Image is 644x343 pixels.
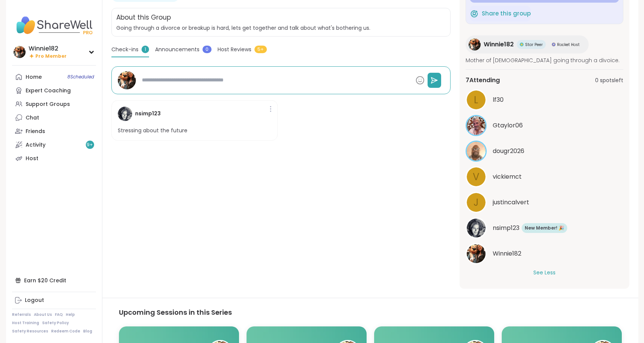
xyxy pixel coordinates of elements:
img: ShareWell Logomark [470,9,479,18]
h2: About this Group [116,13,171,23]
p: Stressing about the future [118,127,187,135]
img: Winnie182 [467,244,486,263]
span: v [473,170,480,184]
img: ShareWell Nav Logo [12,12,96,38]
span: Share this group [482,9,531,18]
a: Activity9+ [12,138,96,152]
a: Winnie182Winnie182Star PeerStar PeerRocket HostRocket Host [466,35,589,54]
a: Chat [12,111,96,124]
span: 9 + [87,142,93,148]
img: Winnie182 [469,38,481,51]
span: l [474,93,478,107]
a: llf30 [466,89,623,110]
img: nsimp123 [467,219,486,237]
span: Going through a divorce or breakup is hard, lets get together and talk about what's bothering us. [116,24,446,32]
span: dougr2026 [493,147,524,156]
a: jjustincalvert [466,192,623,213]
button: Share this group [470,6,531,21]
a: Gtaylor06Gtaylor06 [466,115,623,136]
span: Announcements [155,46,199,54]
span: Rocket Host [557,42,580,47]
img: Star Peer [520,43,524,46]
div: Chat [26,114,39,122]
span: Winnie182 [484,40,514,49]
span: nsimp123 [493,224,519,233]
div: Expert Coaching [26,87,71,95]
a: Safety Resources [12,329,48,334]
div: Home [26,73,42,81]
h4: nsimp123 [135,110,161,118]
span: Gtaylor06 [493,121,523,130]
a: Host Training [12,320,39,326]
span: lf30 [493,95,504,104]
a: dougr2026dougr2026 [466,141,623,162]
img: Gtaylor06 [467,116,486,135]
div: Support Groups [26,101,70,108]
div: Host [26,155,38,162]
div: Earn $20 Credit [12,274,96,287]
div: Activity [26,141,46,149]
span: Star Peer [525,42,543,47]
span: justincalvert [493,198,529,207]
a: Logout [12,294,96,307]
a: Friends [12,124,96,138]
span: Host Reviews [218,46,251,54]
img: nsimp123 [118,107,132,121]
img: Rocket Host [552,43,556,46]
a: Help [66,312,75,317]
a: Expert Coaching [12,84,96,97]
button: See Less [533,269,556,277]
span: vickiemct [493,172,522,181]
a: Redeem Code [51,329,80,334]
a: Safety Policy [42,320,69,326]
h3: Upcoming Sessions in this Series [119,307,622,317]
span: 7 Attending [466,76,500,85]
a: vvickiemct [466,166,623,187]
div: Friends [26,128,45,135]
span: New Member! 🎉 [525,225,564,231]
span: 5+ [254,46,267,53]
div: Logout [25,297,44,304]
span: Pro Member [35,53,67,60]
a: About Us [34,312,52,317]
a: Blog [83,329,92,334]
img: Winnie182 [118,71,136,89]
a: Referrals [12,312,31,317]
a: Winnie182Winnie182 [466,243,623,264]
img: dougr2026 [467,142,486,161]
span: Winnie182 [493,249,521,258]
span: 0 spots left [595,77,623,84]
a: Home8Scheduled [12,70,96,84]
a: Support Groups [12,97,96,111]
a: nsimp123nsimp123New Member! 🎉 [466,217,623,239]
span: j [473,195,479,210]
img: Winnie182 [14,46,26,58]
div: Winnie182 [29,44,67,53]
span: Check-ins [111,46,139,54]
a: Host [12,152,96,165]
span: 1 [142,46,149,53]
span: Mother of [DEMOGRAPHIC_DATA] going through a divoice. [466,57,623,64]
span: 8 Scheduled [67,74,94,80]
span: 0 [202,46,212,53]
a: FAQ [55,312,63,317]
